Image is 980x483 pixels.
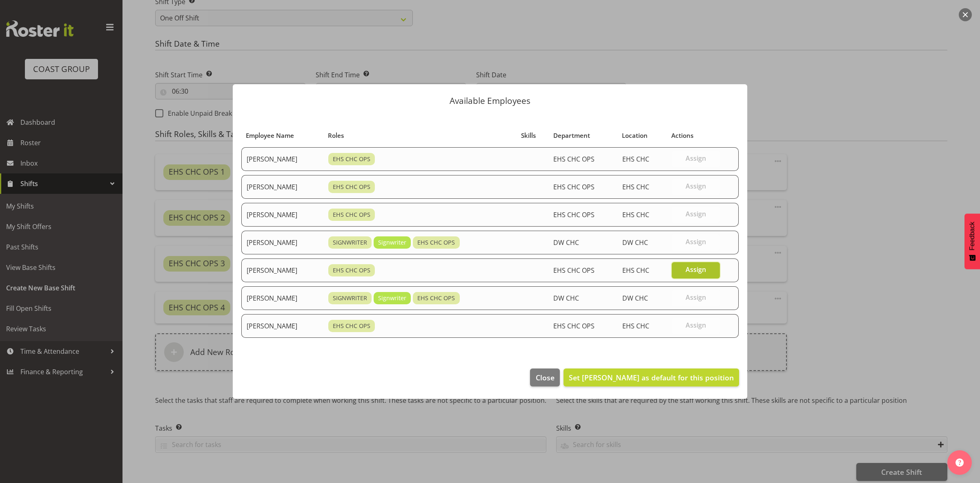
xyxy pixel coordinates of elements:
span: Assign [686,182,706,190]
span: EHS CHC OPS [553,321,595,330]
img: help-xxl-2.png [955,458,964,467]
span: EHS CHC OPS [553,266,595,275]
span: EHS CHC OPS [553,155,595,164]
div: Employee Name [246,131,318,140]
span: DW CHC [622,238,648,247]
span: Signwriter [378,294,406,303]
span: EHS CHC OPS [333,321,370,330]
div: Roles [328,131,512,140]
span: DW CHC [622,294,648,303]
span: SIGNWRITER [333,294,367,303]
span: Set [PERSON_NAME] as default for this position [569,373,734,382]
span: EHS CHC OPS [417,238,455,247]
span: Assign [686,238,706,246]
td: [PERSON_NAME] [241,286,323,310]
div: Actions [671,131,720,140]
p: Available Employees [241,97,739,105]
span: EHS CHC [622,321,649,330]
div: Skills [521,131,544,140]
span: Assign [686,321,706,329]
button: Feedback - Show survey [964,213,980,269]
td: [PERSON_NAME] [241,203,323,227]
span: EHS CHC [622,182,649,191]
div: Department [553,131,612,140]
span: EHS CHC OPS [333,210,370,219]
span: DW CHC [553,238,579,247]
span: EHS CHC OPS [333,155,370,164]
span: EHS CHC [622,266,649,275]
span: DW CHC [553,294,579,303]
button: Close [530,368,559,386]
span: EHS CHC OPS [553,182,595,191]
div: Location [622,131,662,140]
span: EHS CHC [622,210,649,219]
span: Assign [686,210,706,218]
span: EHS CHC OPS [553,210,595,219]
span: Signwriter [378,238,406,247]
span: Assign [686,293,706,301]
span: EHS CHC OPS [333,182,370,191]
td: [PERSON_NAME] [241,231,323,254]
span: Close [536,372,555,383]
td: [PERSON_NAME] [241,147,323,171]
span: Assign [686,154,706,162]
td: [PERSON_NAME] [241,175,323,199]
span: SIGNWRITER [333,238,367,247]
td: [PERSON_NAME] [241,314,323,338]
span: Feedback [969,222,976,250]
td: [PERSON_NAME] [241,258,323,282]
button: Set [PERSON_NAME] as default for this position [563,368,739,386]
span: EHS CHC OPS [333,266,370,275]
span: Assign [686,265,706,274]
span: EHS CHC [622,155,649,164]
span: EHS CHC OPS [417,294,455,303]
